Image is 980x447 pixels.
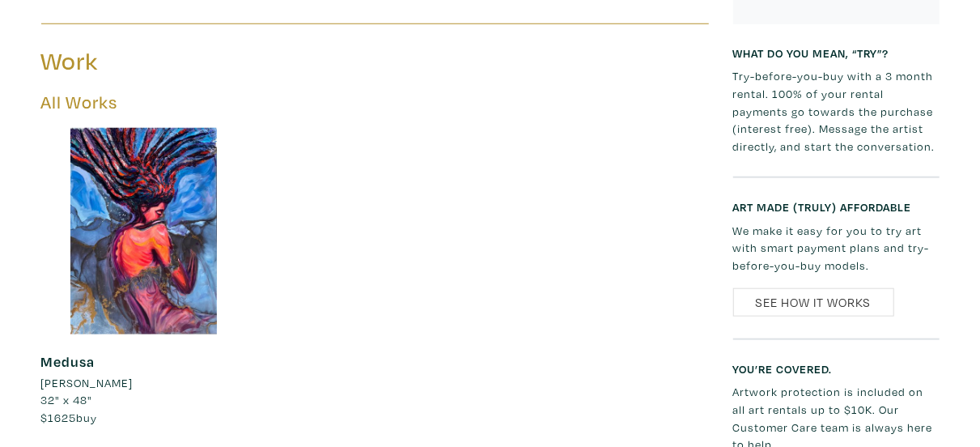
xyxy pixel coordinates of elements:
[41,374,134,392] li: [PERSON_NAME]
[41,392,93,407] span: 32" x 48"
[733,67,940,155] p: Try-before-you-buy with a 3 month rental. 100% of your rental payments go towards the purchase (i...
[41,46,363,77] h3: Work
[733,222,940,275] p: We make it easy for you to try art with smart payment plans and try-before-you-buy models.
[41,92,709,113] h5: All Works
[733,200,940,214] h6: Art made (truly) affordable
[733,288,894,317] a: See How It Works
[733,362,940,376] h6: You’re covered.
[41,410,98,425] span: buy
[41,410,77,425] span: $1625
[41,374,248,392] a: [PERSON_NAME]
[733,46,940,60] h6: What do you mean, “try”?
[41,352,95,371] a: Medusa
